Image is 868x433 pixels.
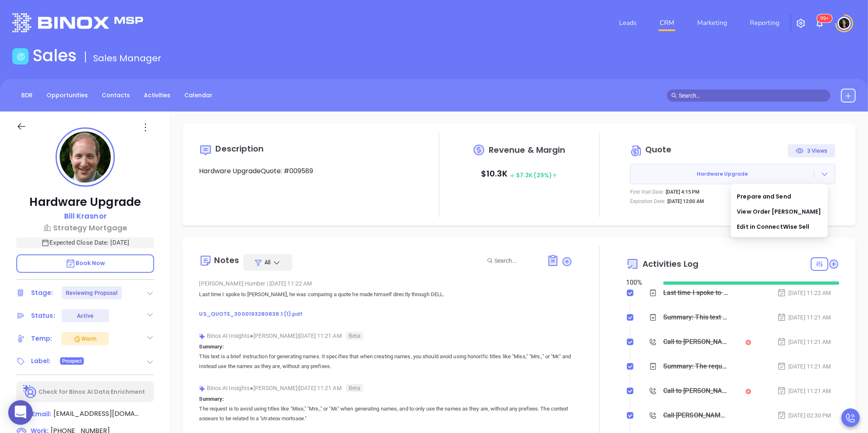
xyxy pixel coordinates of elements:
img: Ai-Enrich-DaqCidB-.svg [23,385,37,399]
span: All [264,258,271,266]
p: This text is a brief instruction for generating names. It specifies that when creating names, you... [199,352,573,371]
div: Status: [31,310,55,322]
a: Bill Krasnor [64,210,107,222]
img: iconNotification [815,18,825,28]
input: Search... [494,256,538,265]
a: Strategy Mortgage [16,222,154,233]
div: Stage: [31,287,53,299]
img: iconSetting [796,18,806,28]
p: First Visit Date: [630,188,664,196]
span: Beta [346,384,363,392]
sup: 100 [817,14,832,22]
div: [DATE] 11:21 AM [777,386,831,395]
a: Reporting [747,15,783,31]
span: Revenue & Margin [489,146,566,154]
div: Summary: The request is to avoid using titles like "Miss," "Mrs.," or "Mr." when generating names... [663,360,728,373]
div: [PERSON_NAME] Humber [DATE] 11:22 AM [199,277,573,290]
p: $ 10.3K [481,166,557,183]
div: Label: [31,355,51,367]
p: Check for Binox AI Data Enrichment [38,388,145,396]
a: Edit in ConnectWise Sell [737,223,810,231]
p: Hardware Upgrade [16,195,154,210]
span: search [671,93,677,98]
a: Opportunities [42,89,93,102]
p: [DATE] 12:00 AM [667,198,705,205]
span: Sales Manager [93,52,161,65]
a: Prepare and Send [737,192,792,201]
img: svg%3e [199,333,205,339]
div: [DATE] 11:22 AM [777,288,831,297]
a: Contacts [97,89,135,102]
span: | [267,280,268,287]
p: Last time I spoke to [PERSON_NAME], he was comparing a quote he made himself directly through DELL. [199,290,573,319]
a: Activities [139,89,175,102]
img: profile-user [60,132,111,183]
button: Hardware Upgrade [630,164,835,184]
div: [DATE] 02:30 PM [777,411,831,420]
p: [DATE] 4:15 PM [666,188,700,196]
span: Prospect [62,357,82,366]
div: Active [77,309,94,322]
div: [DATE] 11:21 AM [777,337,831,346]
a: View Order [PERSON_NAME] [737,208,821,216]
a: Leads [616,15,640,31]
div: Last time I spoke to [PERSON_NAME], he was comparing a quote he made himself directly through DEL... [663,287,728,299]
h1: Sales [33,46,77,65]
input: Search… [679,91,826,100]
p: Expected Close Date: [DATE] [16,237,154,248]
div: Call to [PERSON_NAME] [663,385,728,397]
a: Marketing [694,15,730,31]
span: ● [250,333,253,339]
a: Calendar [179,89,217,102]
div: 3 Views [796,144,828,157]
img: user [838,17,851,30]
span: $ 7.3K (29%) [510,171,557,179]
p: Bill Krasnor [64,210,107,221]
b: Summary: [199,344,224,350]
span: Hardware Upgrade [631,170,814,178]
div: Call to [PERSON_NAME] [663,336,728,348]
img: logo [12,13,143,32]
div: Binox AI Insights [PERSON_NAME] | [DATE] 11:21 AM [199,330,573,342]
a: CRM [656,15,678,31]
img: Circle dollar [630,144,643,157]
p: The request is to avoid using titles like "Miss," "Mrs.," or "Mr." when generating names, and to ... [199,404,573,424]
span: [EMAIL_ADDRESS][DOMAIN_NAME] [54,409,139,419]
span: Beta [346,332,363,340]
div: Call [PERSON_NAME] to follow up - [PERSON_NAME] [663,409,728,422]
span: Activities Log [642,260,698,268]
div: Notes [214,256,239,264]
p: Hardware UpgradeQuote: #009589 [199,166,412,176]
div: 100 % [626,278,653,288]
div: [DATE] 11:21 AM [777,313,831,322]
div: Warm [73,334,96,344]
span: Description [215,143,264,154]
b: Summary: [199,396,224,402]
div: Binox AI Insights [PERSON_NAME] | [DATE] 11:21 AM [199,382,573,394]
span: Email: [32,409,51,420]
span: Quote [645,144,672,155]
div: Reviewing Proposal [66,286,118,299]
p: Expiration Date: [630,198,665,205]
img: svg%3e [199,386,205,392]
span: Book Now [65,259,105,267]
div: Temp: [31,333,52,345]
div: Summary: This text is a brief instruction for generating names. It specifies that when creating n... [663,311,728,324]
span: ● [250,385,253,391]
div: [DATE] 11:21 AM [777,362,831,371]
a: US_QUOTE_3000193280838.1 (1).pdf [199,310,302,318]
a: BDR [16,89,38,102]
